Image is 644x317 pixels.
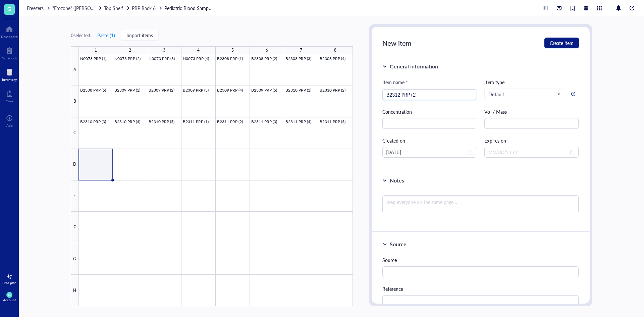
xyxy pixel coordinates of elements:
[95,46,97,55] div: 1
[71,243,79,275] div: G
[71,54,79,86] div: A
[104,5,123,11] span: Top Shelf
[484,78,579,86] div: Item type
[2,281,16,285] div: Free plan
[2,56,17,60] div: Notebook
[382,137,477,144] div: Created on
[390,240,407,248] div: Source
[71,32,92,39] div: 0 selected:
[71,180,79,212] div: E
[266,46,268,55] div: 6
[488,149,569,156] input: MM/DD/YYYY
[6,123,13,127] div: Add
[231,46,234,55] div: 5
[71,86,79,117] div: B
[8,294,11,297] span: AU
[27,5,44,11] span: Freezers
[382,256,579,264] div: Source
[550,40,574,46] span: Create item
[27,4,51,12] a: Freezers
[197,46,200,55] div: 4
[71,212,79,243] div: F
[1,35,18,39] div: Dashboard
[97,30,115,41] button: Paste (1)
[71,275,79,306] div: H
[386,149,467,156] input: MM/DD/YYYY
[382,285,579,293] div: Reference
[164,4,215,12] a: Pediatric Blood Samples [MEDICAL_DATA] Box #132
[71,117,79,149] div: C
[121,30,159,41] button: Import items
[334,46,336,55] div: 8
[300,46,302,55] div: 7
[488,91,560,97] span: Default
[382,78,408,86] div: Item name
[7,4,11,13] span: G
[544,38,579,48] button: Create item
[126,33,153,38] span: Import items
[2,45,17,60] a: Notebook
[163,46,165,55] div: 3
[71,149,79,180] div: D
[2,77,17,82] div: Inventory
[382,108,477,115] div: Concentration
[6,99,13,103] div: Core
[129,46,131,55] div: 2
[484,137,579,144] div: Expires on
[52,4,103,12] a: "Frozone" ([PERSON_NAME]/[PERSON_NAME])
[6,88,13,103] a: Core
[390,62,438,70] div: General information
[390,176,404,184] div: Notes
[132,5,156,11] span: PRP Rack 6
[3,298,16,302] div: Account
[104,4,163,12] a: Top ShelfPRP Rack 6
[52,5,152,11] span: "Frozone" ([PERSON_NAME]/[PERSON_NAME])
[484,108,579,115] div: Vol / Mass
[1,24,18,39] a: Dashboard
[2,67,17,82] a: Inventory
[382,38,412,48] span: New item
